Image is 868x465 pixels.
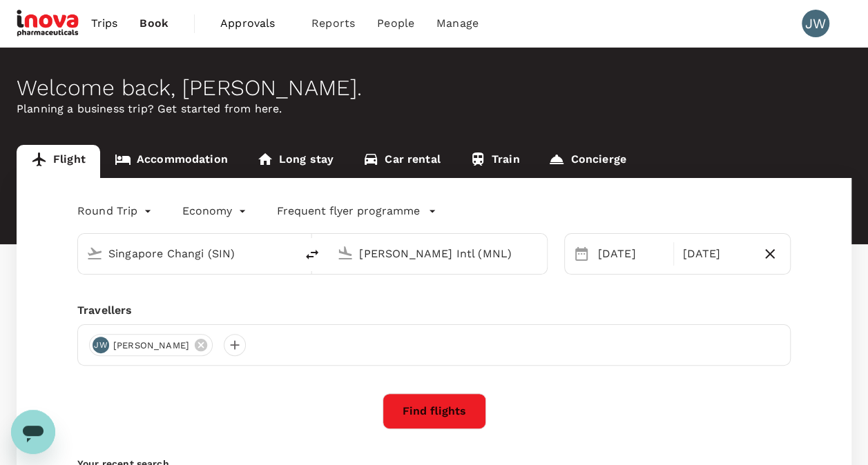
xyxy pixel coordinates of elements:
div: Welcome back , [PERSON_NAME] . [17,75,851,101]
a: Concierge [534,145,640,178]
p: Planning a business trip? Get started from here. [17,101,851,117]
button: Open [537,252,540,255]
a: Accommodation [100,145,242,178]
a: Train [455,145,534,178]
span: People [377,15,414,32]
iframe: Button to launch messaging window [11,410,55,454]
button: Find flights [383,393,486,429]
button: Frequent flyer programme [277,203,436,219]
div: Travellers [77,302,791,319]
a: Flight [17,145,100,178]
input: Going to [359,243,517,264]
div: [DATE] [677,240,755,268]
span: Book [139,15,168,32]
span: [PERSON_NAME] [105,339,197,353]
p: Frequent flyer programme [277,203,420,219]
div: JW [93,337,109,353]
span: Trips [91,15,118,32]
div: JW [802,10,829,37]
a: Car rental [348,145,455,178]
div: [DATE] [592,240,671,268]
input: Depart from [108,243,267,264]
div: Economy [182,200,249,222]
button: delete [296,238,329,271]
button: Open [286,252,289,255]
a: Long stay [242,145,348,178]
span: Reports [311,15,355,32]
span: Approvals [220,15,289,32]
img: iNova Pharmaceuticals [17,8,80,39]
div: Round Trip [77,200,155,222]
div: JW[PERSON_NAME] [89,334,213,356]
span: Manage [436,15,479,32]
